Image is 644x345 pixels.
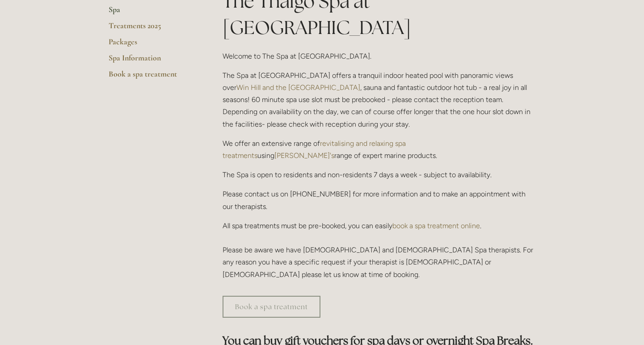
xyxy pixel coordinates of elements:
a: Packages [109,37,194,53]
a: [PERSON_NAME]'s [274,151,334,160]
a: Spa [109,4,194,21]
a: book a spa treatment online [392,221,480,230]
p: Please contact us on [PHONE_NUMBER] for more information and to make an appointment with our ther... [223,188,536,212]
p: The Spa is open to residents and non-residents 7 days a week - subject to availability. [223,169,536,181]
p: The Spa at [GEOGRAPHIC_DATA] offers a tranquil indoor heated pool with panoramic views over , sau... [223,69,536,130]
a: Book a spa treatment [109,69,194,85]
p: Welcome to The Spa at [GEOGRAPHIC_DATA]. [223,50,536,62]
a: Spa Information [109,53,194,69]
a: Treatments 2025 [109,21,194,37]
p: We offer an extensive range of using range of expert marine products. [223,137,536,162]
a: Book a spa treatment [223,296,320,318]
a: Win Hill and the [GEOGRAPHIC_DATA] [236,83,360,92]
p: All spa treatments must be pre-booked, you can easily . Please be aware we have [DEMOGRAPHIC_DATA... [223,220,536,281]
